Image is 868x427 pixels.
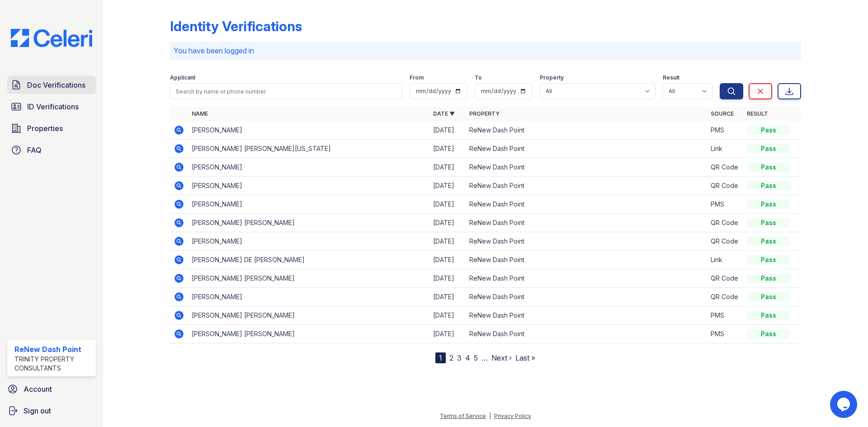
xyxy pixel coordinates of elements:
[27,145,42,155] span: FAQ
[410,74,424,81] label: From
[457,353,462,362] a: 3
[707,195,743,214] td: PMS
[747,218,790,227] div: Pass
[170,83,402,99] input: Search by name or phone number
[449,353,453,362] a: 2
[466,325,707,343] td: ReNew Dash Point
[466,288,707,306] td: ReNew Dash Point
[707,269,743,288] td: QR Code
[481,352,488,363] span: …
[747,163,790,172] div: Pass
[466,140,707,158] td: ReNew Dash Point
[188,269,429,288] td: [PERSON_NAME] [PERSON_NAME]
[429,177,466,195] td: [DATE]
[747,110,768,117] a: Result
[192,110,208,117] a: Name
[7,76,96,94] a: Doc Verifications
[174,45,797,56] p: You have been logged in
[707,214,743,232] td: QR Code
[14,355,92,373] div: Trinity Property Consultants
[474,353,478,362] a: 5
[429,121,466,140] td: [DATE]
[14,344,92,355] div: ReNew Dash Point
[188,195,429,214] td: [PERSON_NAME]
[188,306,429,325] td: [PERSON_NAME] [PERSON_NAME]
[188,214,429,232] td: [PERSON_NAME] [PERSON_NAME]
[475,74,482,81] label: To
[4,402,99,420] a: Sign out
[466,195,707,214] td: ReNew Dash Point
[188,140,429,158] td: [PERSON_NAME] [PERSON_NAME][US_STATE]
[747,311,790,320] div: Pass
[435,352,446,363] div: 1
[188,158,429,177] td: [PERSON_NAME]
[7,141,96,159] a: FAQ
[465,353,470,362] a: 4
[27,123,63,134] span: Properties
[747,292,790,301] div: Pass
[707,325,743,343] td: PMS
[429,158,466,177] td: [DATE]
[188,232,429,251] td: [PERSON_NAME]
[188,121,429,140] td: [PERSON_NAME]
[466,177,707,195] td: ReNew Dash Point
[466,158,707,177] td: ReNew Dash Point
[747,237,790,246] div: Pass
[170,74,195,81] label: Applicant
[429,140,466,158] td: [DATE]
[188,325,429,343] td: [PERSON_NAME] [PERSON_NAME]
[170,18,302,34] div: Identity Verifications
[440,413,486,419] a: Terms of Service
[466,232,707,251] td: ReNew Dash Point
[24,405,51,416] span: Sign out
[469,110,500,117] a: Property
[707,140,743,158] td: Link
[27,80,85,90] span: Doc Verifications
[747,126,790,135] div: Pass
[707,158,743,177] td: QR Code
[707,121,743,140] td: PMS
[494,413,531,419] a: Privacy Policy
[429,288,466,306] td: [DATE]
[711,110,734,117] a: Source
[7,119,96,137] a: Properties
[663,74,679,81] label: Result
[4,29,99,47] img: CE_Logo_Blue-a8612792a0a2168367f1c8372b55b34899dd931a85d93a1a3d3e32e68fde9ad4.png
[707,177,743,195] td: QR Code
[429,306,466,325] td: [DATE]
[433,110,455,117] a: Date ▼
[429,251,466,269] td: [DATE]
[188,251,429,269] td: [PERSON_NAME] DE [PERSON_NAME]
[24,384,52,394] span: Account
[707,232,743,251] td: QR Code
[747,181,790,190] div: Pass
[466,121,707,140] td: ReNew Dash Point
[747,329,790,338] div: Pass
[747,144,790,153] div: Pass
[489,413,491,419] div: |
[747,274,790,283] div: Pass
[429,232,466,251] td: [DATE]
[707,288,743,306] td: QR Code
[4,380,99,398] a: Account
[466,269,707,288] td: ReNew Dash Point
[515,353,535,362] a: Last »
[466,306,707,325] td: ReNew Dash Point
[466,251,707,269] td: ReNew Dash Point
[491,353,512,362] a: Next ›
[429,195,466,214] td: [DATE]
[707,251,743,269] td: Link
[747,255,790,264] div: Pass
[707,306,743,325] td: PMS
[7,98,96,116] a: ID Verifications
[540,74,564,81] label: Property
[830,391,859,418] iframe: chat widget
[466,214,707,232] td: ReNew Dash Point
[747,200,790,209] div: Pass
[188,288,429,306] td: [PERSON_NAME]
[27,101,79,112] span: ID Verifications
[188,177,429,195] td: [PERSON_NAME]
[429,214,466,232] td: [DATE]
[429,269,466,288] td: [DATE]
